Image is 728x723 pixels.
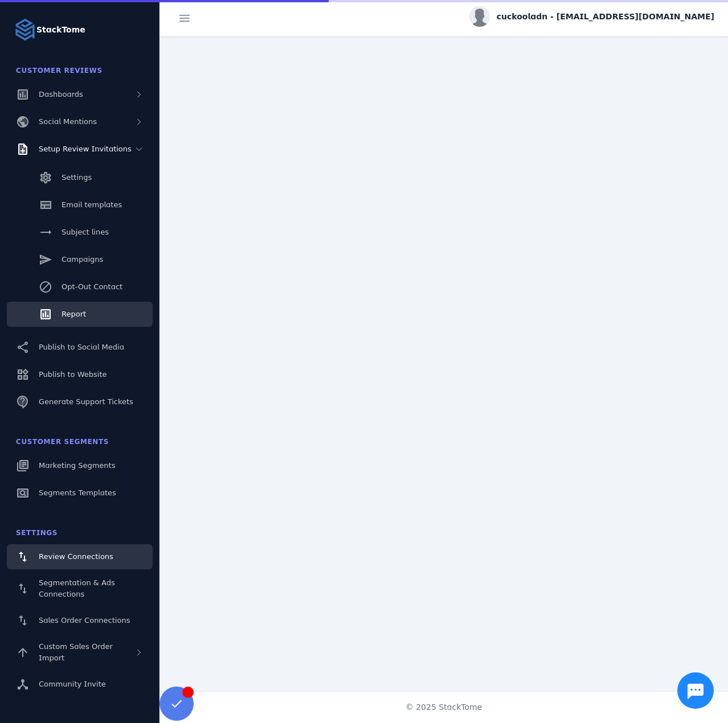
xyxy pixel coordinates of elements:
a: Marketing Segments [7,453,153,478]
a: Report [7,302,153,327]
span: Publish to Website [39,370,107,379]
span: Sales Order Connections [39,616,130,625]
span: © 2025 StackTome [406,701,482,713]
span: Customer Segments [16,438,109,446]
a: Community Invite [7,672,153,697]
span: Publish to Social Media [39,343,124,351]
a: Segments Templates [7,480,153,506]
a: Segmentation & Ads Connections [7,572,153,606]
span: Subject lines [62,228,109,236]
strong: StackTome [36,24,85,36]
a: Review Connections [7,544,153,569]
a: Generate Support Tickets [7,389,153,414]
span: Review Connections [39,552,113,561]
span: Custom Sales Order Import [39,642,113,662]
span: Campaigns [62,255,103,264]
img: profile.jpg [469,6,490,27]
span: Segments Templates [39,488,116,497]
a: Email templates [7,192,153,217]
span: Social Mentions [39,117,97,126]
a: Settings [7,165,153,190]
span: Marketing Segments [39,461,115,470]
span: Setup Review Invitations [39,145,132,153]
a: Campaigns [7,247,153,272]
a: Subject lines [7,220,153,245]
span: Settings [16,529,58,537]
span: cuckooladn - [EMAIL_ADDRESS][DOMAIN_NAME] [497,11,714,23]
span: Community Invite [39,680,106,688]
button: cuckooladn - [EMAIL_ADDRESS][DOMAIN_NAME] [469,6,714,27]
a: Sales Order Connections [7,608,153,633]
span: Dashboards [39,90,83,98]
span: Report [62,310,86,318]
a: Publish to Social Media [7,335,153,360]
span: Generate Support Tickets [39,397,133,406]
a: Opt-Out Contact [7,274,153,299]
span: Email templates [62,200,122,209]
img: Logo image [14,18,36,41]
span: Segmentation & Ads Connections [39,578,115,598]
span: Customer Reviews [16,67,103,75]
span: Opt-Out Contact [62,282,122,291]
a: Publish to Website [7,362,153,387]
span: Settings [62,173,92,182]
